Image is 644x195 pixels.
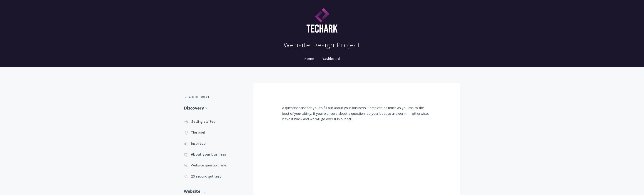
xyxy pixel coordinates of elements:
a: Inspiration [184,138,244,149]
a: Website questionnaire [184,160,244,171]
a: Getting started [184,116,244,127]
a: About your business [184,149,244,160]
p: A questionnaire for you to fill out about your business. Complete as much as you can to the best ... [282,105,431,122]
a: Home [303,56,315,61]
h1: Website Design Project [284,40,360,49]
a: The brief [184,127,244,138]
a: Discovery [184,102,244,114]
a: Back to Project [184,92,244,102]
a: Dashboard [321,56,341,61]
a: 20 second gut test [184,171,244,182]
